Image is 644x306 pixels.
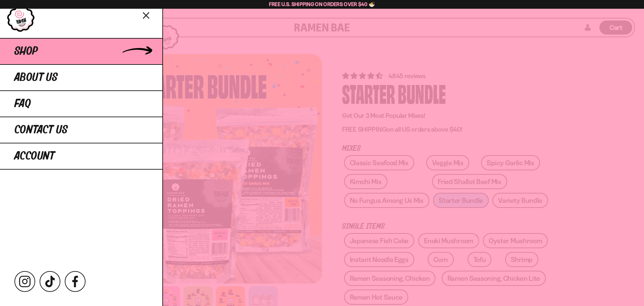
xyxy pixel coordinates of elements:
span: Account [14,150,55,162]
span: Contact Us [14,124,68,136]
button: Close menu [141,9,152,21]
span: About Us [14,72,58,84]
span: Shop [14,45,38,57]
span: FAQ [14,98,31,110]
span: Free U.S. Shipping on Orders over $40 🍜 [269,1,375,7]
